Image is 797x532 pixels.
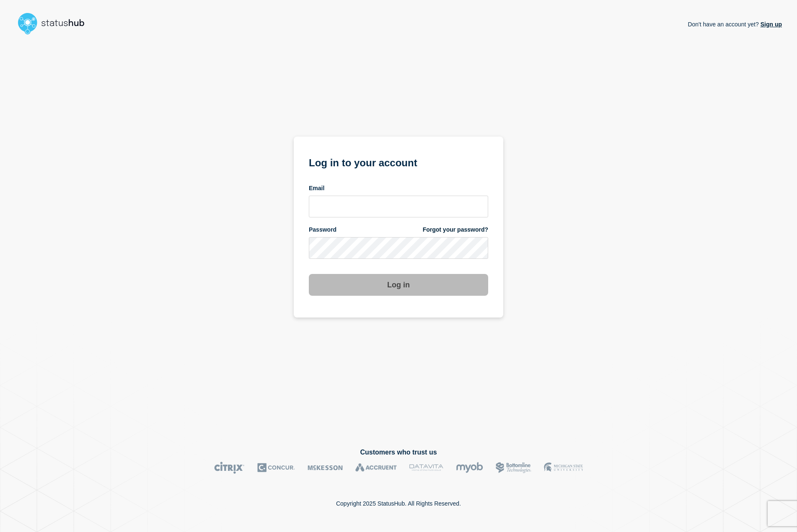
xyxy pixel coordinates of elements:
[409,462,443,474] img: DataVita logo
[759,21,782,28] a: Sign up
[257,462,295,474] img: Concur logo
[309,226,336,234] span: Password
[355,462,397,474] img: Accruent logo
[15,449,782,456] h2: Customers who trust us
[309,274,488,296] button: Log in
[544,462,583,474] img: MSU logo
[496,462,531,474] img: Bottomline logo
[308,462,343,474] img: McKesson logo
[214,462,245,474] img: Citrix logo
[309,184,324,192] span: Email
[423,226,488,234] a: Forgot your password?
[309,237,488,259] input: password input
[456,462,483,474] img: myob logo
[15,10,95,37] img: StatusHub logo
[309,154,488,170] h1: Log in to your account
[688,14,782,34] p: Don't have an account yet?
[336,500,461,507] p: Copyright 2025 StatusHub. All Rights Reserved.
[309,196,488,217] input: email input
